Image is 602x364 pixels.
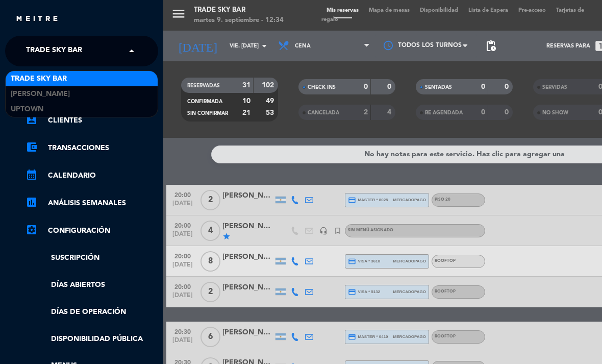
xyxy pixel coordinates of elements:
img: MEITRE [15,15,59,23]
span: pending_actions [485,40,497,52]
a: Configuración [26,225,158,237]
i: account_box [26,113,38,126]
span: [PERSON_NAME] [11,88,70,100]
i: calendar_month [26,168,38,181]
a: account_balance_walletTransacciones [26,142,158,154]
a: calendar_monthCalendario [26,169,158,182]
a: Días de Operación [26,306,158,318]
a: Días abiertos [26,279,158,291]
a: Suscripción [26,252,158,264]
a: account_boxClientes [26,114,158,127]
i: settings_applications [26,224,38,236]
a: assessmentANÁLISIS SEMANALES [26,197,158,209]
a: Disponibilidad pública [26,333,158,345]
i: account_balance_wallet [26,141,38,153]
span: Trade Sky Bar [11,73,67,85]
i: assessment [26,196,38,208]
span: Trade Sky Bar [26,40,82,62]
span: Uptown [11,104,43,115]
